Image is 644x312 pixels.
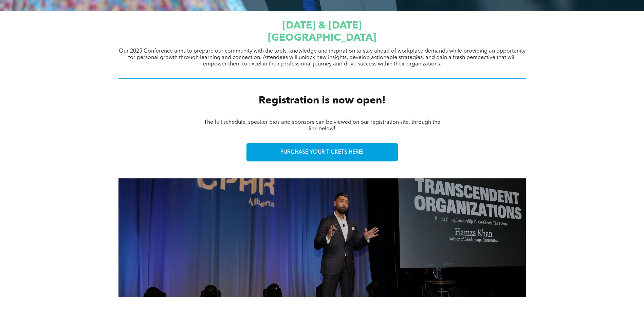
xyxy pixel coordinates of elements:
[119,48,526,67] span: Our 2025 Conference aims to prepare our community with the tools, knowledge and inspiration to st...
[259,96,386,106] span: Registration is now open!
[268,33,376,43] span: [GEOGRAPHIC_DATA]
[246,143,398,161] a: PURCHASE YOUR TICKETS HERE!
[204,120,440,132] span: The full schedule, speaker bios and sponsors can be viewed on our registration site, through the ...
[280,149,364,156] span: PURCHASE YOUR TICKETS HERE!
[282,21,362,31] span: [DATE] & [DATE]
